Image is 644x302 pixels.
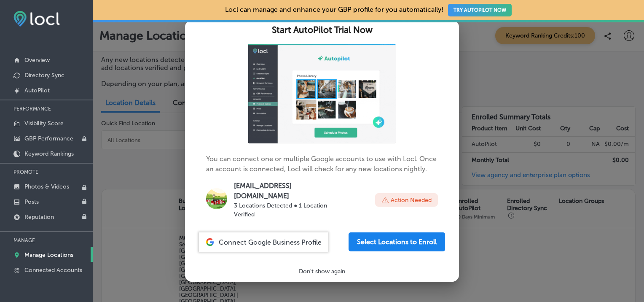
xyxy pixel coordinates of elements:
img: fda3e92497d09a02dc62c9cd864e3231.png [13,11,60,27]
button: TRY AUTOPILOT NOW [448,4,512,16]
p: Don't show again [299,268,345,275]
p: GBP Performance [24,135,73,142]
p: Keyword Rankings [24,150,74,157]
p: Visibility Score [24,120,64,127]
p: Photos & Videos [24,183,69,190]
p: Directory Sync [24,72,64,79]
img: ap-gif [248,44,396,144]
p: Posts [24,198,39,205]
p: Connected Accounts [24,267,82,274]
p: Action Needed [391,196,432,205]
p: AutoPilot [24,87,50,94]
p: Manage Locations [24,251,73,259]
h2: Start AutoPilot Trial Now [195,25,449,35]
p: [EMAIL_ADDRESS][DOMAIN_NAME] [234,181,341,201]
span: Connect Google Business Profile [219,238,322,246]
button: Select Locations to Enroll [349,232,445,251]
p: 3 Locations Detected ● 1 Location Verified [234,201,341,219]
p: You can connect one or multiple Google accounts to use with Locl. Once an account is connected, L... [206,44,438,219]
p: Reputation [24,213,54,221]
p: Overview [24,57,50,64]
